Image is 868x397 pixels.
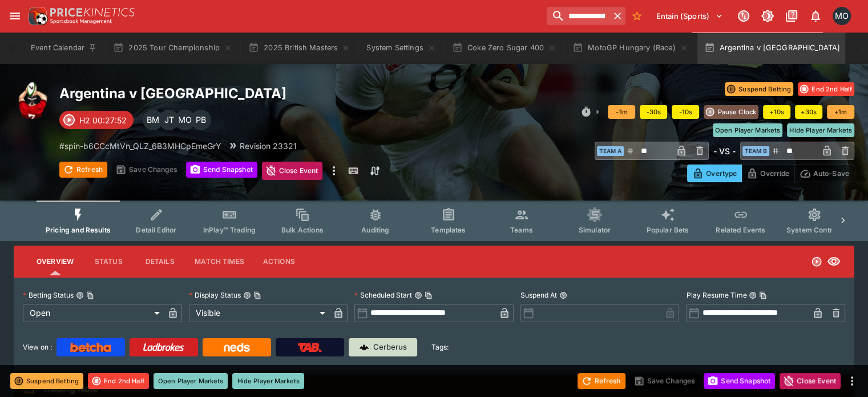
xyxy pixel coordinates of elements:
[640,105,667,119] button: -30s
[106,32,239,64] button: 2025 Tour Championship
[143,110,163,130] div: Byron Monk
[725,82,793,96] button: Suspend Betting
[361,226,389,234] span: Auditing
[360,32,442,64] button: System Settings
[23,338,52,356] label: View on :
[813,167,849,179] p: Auto-Save
[827,105,854,119] button: +1m
[445,32,563,64] button: Coke Zero Sugar 400
[373,342,407,353] p: Cerberus
[425,291,433,299] button: Copy To Clipboard
[786,226,842,234] span: System Controls
[713,123,783,137] button: Open Player Markets
[59,140,221,152] p: Copy To Clipboard
[37,200,831,241] div: Event type filters
[580,106,592,118] svg: Clock Controls
[134,248,185,275] button: Details
[431,338,449,356] label: Tags:
[742,146,769,156] span: Team B
[241,32,357,64] button: 2025 British Masters
[687,165,742,182] button: Overtype
[713,145,736,157] h6: - VS -
[845,374,859,388] button: more
[697,32,860,64] button: Argentina v [GEOGRAPHIC_DATA]
[27,248,83,275] button: Overview
[833,7,851,25] div: Matt Oliver
[608,105,635,119] button: -1m
[243,291,251,299] button: Display StatusCopy To Clipboard
[354,290,412,300] p: Scheduled Start
[79,114,127,126] p: H2 00:27:52
[262,162,323,180] button: Close Event
[759,291,767,299] button: Copy To Clipboard
[50,8,135,17] img: PriceKinetics
[203,226,256,234] span: InPlay™ Trading
[253,248,305,275] button: Actions
[143,343,184,352] img: Ladbrokes
[686,290,746,300] p: Play Resume Time
[25,5,48,27] img: PriceKinetics Logo
[70,343,111,352] img: Betcha
[827,255,841,268] svg: Visible
[787,123,854,137] button: Hide Player Markets
[566,32,695,64] button: MotoGP Hungary (Race)
[281,226,324,234] span: Bulk Actions
[687,165,854,182] div: Start From
[5,6,25,26] button: open drawer
[14,82,50,119] img: rugby_union.png
[811,256,822,267] svg: Open
[749,291,757,299] button: Play Resume TimeCopy To Clipboard
[298,343,322,352] img: TabNZ
[159,110,179,130] div: Joshua Thomson
[10,373,83,389] button: Suspend Betting
[520,290,557,300] p: Suspend At
[780,373,841,389] button: Close Event
[646,226,689,234] span: Popular Bets
[781,6,802,26] button: Documentation
[704,105,758,119] button: Pause Clock
[414,291,422,299] button: Scheduled StartCopy To Clipboard
[704,373,775,389] button: Send Snapshot
[795,105,822,119] button: +30s
[46,226,111,234] span: Pricing and Results
[86,291,94,299] button: Copy To Clipboard
[741,165,794,182] button: Override
[88,373,149,389] button: End 2nd Half
[597,146,624,156] span: Team A
[579,226,611,234] span: Simulator
[23,290,74,300] p: Betting Status
[189,304,330,322] div: Visible
[628,7,646,25] button: No Bookmarks
[154,373,228,389] button: Open Player Markets
[136,226,176,234] span: Detail Editor
[798,82,854,96] button: End 2nd Half
[24,32,104,64] button: Event Calendar
[50,19,112,24] img: Sportsbook Management
[175,110,195,130] div: Matthew Oliver
[431,226,466,234] span: Templates
[510,226,533,234] span: Teams
[349,338,417,356] a: Cerberus
[191,110,211,130] div: Peter Bishop
[716,226,765,234] span: Related Events
[59,162,107,178] button: Refresh
[829,3,854,29] button: Matt Oliver
[794,165,854,182] button: Auto-Save
[83,248,134,275] button: Status
[805,6,826,26] button: Notifications
[733,6,754,26] button: Connected to PK
[240,140,297,152] p: Revision 23321
[59,85,523,102] h2: Copy To Clipboard
[189,290,241,300] p: Display Status
[547,7,609,25] input: search
[559,291,567,299] button: Suspend At
[578,373,625,389] button: Refresh
[360,343,369,352] img: Cerberus
[76,291,84,299] button: Betting StatusCopy To Clipboard
[232,373,304,389] button: Hide Player Markets
[185,248,253,275] button: Match Times
[760,167,789,179] p: Override
[763,105,790,119] button: +10s
[757,6,778,26] button: Toggle light/dark mode
[253,291,261,299] button: Copy To Clipboard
